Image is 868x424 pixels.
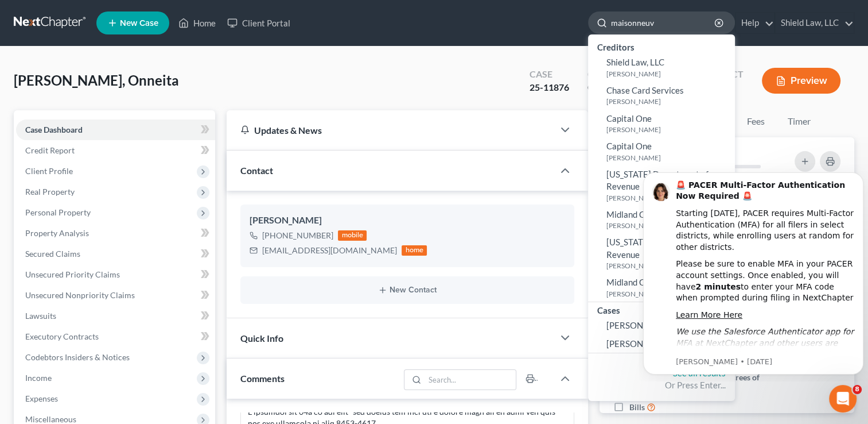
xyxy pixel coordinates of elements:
[402,245,427,256] div: home
[25,187,75,196] span: Real Property
[588,206,735,234] a: Midland Credit Management[PERSON_NAME]
[240,124,540,136] div: Updates & News
[240,165,273,176] span: Contact
[16,244,215,264] a: Secured Claims
[606,85,684,95] span: Chase Card Services
[588,137,735,165] a: Capital One[PERSON_NAME]
[853,385,862,394] span: 8
[25,373,52,383] span: Income
[762,68,840,94] button: Preview
[735,13,774,33] a: Help
[530,81,569,94] div: 25-11876
[588,53,735,82] a: Shield Law, LLC[PERSON_NAME]
[606,338,675,349] span: [PERSON_NAME]
[606,153,732,163] small: [PERSON_NAME]
[25,145,75,155] span: Credit Report
[250,214,565,228] div: [PERSON_NAME]
[606,57,664,67] span: Shield Law, LLC
[16,326,215,347] a: Executory Contracts
[629,402,645,413] span: Bills
[588,110,735,138] a: Capital One[PERSON_NAME]
[221,13,296,33] a: Client Portal
[606,69,732,79] small: [PERSON_NAME]
[588,82,735,110] a: Chase Card Services[PERSON_NAME]
[250,286,565,295] button: New Contact
[25,249,80,259] span: Secured Claims
[737,110,774,133] a: Fees
[25,290,135,300] span: Unsecured Nonpriority Claims
[25,207,91,217] span: Personal Property
[16,223,215,244] a: Property Analysis
[120,19,158,28] span: New Case
[25,125,83,134] span: Case Dashboard
[588,165,735,206] a: [US_STATE] Department of Revenue[PERSON_NAME]
[25,311,56,321] span: Lawsuits
[173,13,221,33] a: Home
[588,317,735,334] a: [PERSON_NAME]
[588,39,735,53] div: Creditors
[588,233,735,273] a: [US_STATE] Department of Revenue[PERSON_NAME]
[588,335,735,353] a: [PERSON_NAME]
[597,379,726,391] div: Or Press Enter...
[25,332,99,341] span: Executory Contracts
[779,110,820,133] a: Timer
[606,97,732,106] small: [PERSON_NAME]
[16,120,215,140] a: Case Dashboard
[16,306,215,326] a: Lawsuits
[262,245,397,256] div: [EMAIL_ADDRESS][DOMAIN_NAME]
[14,72,179,88] span: [PERSON_NAME], Onneita
[606,277,732,287] span: Midland Credit Management, Inc.
[639,162,868,381] iframe: Intercom notifications message
[25,414,76,424] span: Miscellaneous
[25,394,58,403] span: Expenses
[775,13,854,33] a: Shield Law, LLC
[606,125,732,134] small: [PERSON_NAME]
[262,230,333,241] div: [PHONE_NUMBER]
[588,273,735,302] a: Midland Credit Management, Inc.[PERSON_NAME]
[606,221,732,230] small: [PERSON_NAME]
[338,230,367,241] div: mobile
[606,193,732,203] small: [PERSON_NAME]
[606,261,732,271] small: [PERSON_NAME]
[25,352,130,362] span: Codebtors Insiders & Notices
[425,370,516,390] input: Search...
[240,373,285,384] span: Comments
[16,264,215,285] a: Unsecured Priority Claims
[16,285,215,306] a: Unsecured Nonpriority Claims
[606,169,709,191] span: [US_STATE] Department of Revenue
[606,320,675,330] span: [PERSON_NAME]
[606,113,652,124] span: Capital One
[530,68,569,81] div: Case
[606,237,709,259] span: [US_STATE] Department of Revenue
[25,166,73,176] span: Client Profile
[611,12,716,33] input: Search by name...
[16,140,215,161] a: Credit Report
[606,209,715,219] span: Midland Credit Management
[25,228,89,238] span: Property Analysis
[25,269,120,279] span: Unsecured Priority Claims
[606,289,732,299] small: [PERSON_NAME]
[606,141,652,151] span: Capital One
[588,302,735,317] div: Cases
[829,385,857,413] iframe: Intercom live chat
[240,333,283,344] span: Quick Info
